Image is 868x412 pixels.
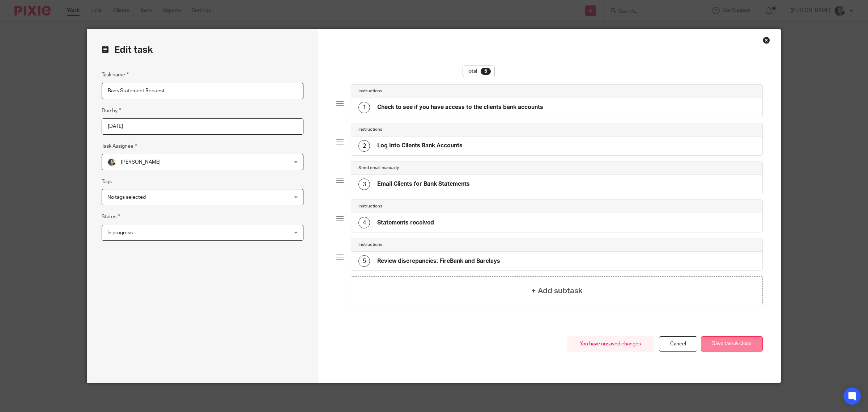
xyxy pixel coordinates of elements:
h4: Instructions [358,88,382,94]
div: 5 [481,68,491,75]
button: Save task & close [701,336,763,352]
h4: Email Clients for Bank Statements [377,180,470,188]
h4: Statements received [377,219,434,227]
div: Close this dialog window [763,37,770,44]
span: No tags selected [107,195,146,200]
div: 3 [358,178,370,190]
div: 2 [358,140,370,152]
h4: + Add subtask [531,285,583,297]
a: Cancel [659,336,697,352]
label: Status [102,213,120,221]
div: You have unsaved changes [567,336,654,352]
div: Total [463,66,495,77]
label: Task name [102,71,129,79]
label: Tags [102,178,112,185]
input: Pick a date [102,118,303,135]
span: In progress [107,230,133,235]
h4: Instructions [358,127,382,133]
h4: Instructions [358,242,382,248]
div: 1 [358,102,370,113]
h4: Send email manually [358,165,399,171]
h4: Instructions [358,203,382,209]
label: Task Assignee [102,142,137,150]
h4: Review discrepancies: FireBank and Barclays [377,257,500,265]
h4: Log Into Clients Bank Accounts [377,142,463,150]
label: Due by [102,106,121,115]
div: 4 [358,217,370,228]
span: [PERSON_NAME] [121,160,161,165]
h4: Check to see if you have access to the clients bank accounts [377,104,543,111]
h2: Edit task [102,44,303,56]
img: barbara-raine-.jpg [107,158,116,167]
div: 5 [358,255,370,267]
